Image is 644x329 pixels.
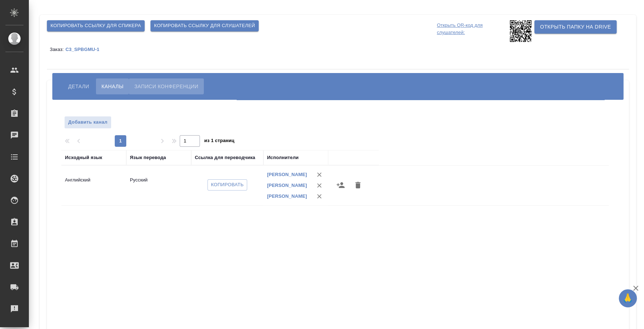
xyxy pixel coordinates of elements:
[195,154,255,161] div: Ссылка для переводчика
[101,82,123,91] span: Каналы
[267,172,307,177] a: [PERSON_NAME]
[332,176,349,194] button: Назначить исполнителей
[51,22,141,30] span: Копировать ссылку для спикера
[207,179,247,191] button: Копировать
[540,22,611,31] span: Открыть папку на Drive
[68,118,108,127] span: Добавить канал
[61,173,126,198] td: Английский
[314,169,325,180] button: Удалить
[437,20,508,42] p: Открыть QR-код для слушателей:
[134,82,198,91] span: Записи конференции
[65,46,105,52] a: C3_SPBGMU-1
[204,136,235,147] span: из 1 страниц
[349,176,367,194] button: Удалить канал
[154,22,255,30] span: Копировать ссылку для слушателей
[622,291,634,306] span: 🙏
[314,191,325,202] button: Удалить
[68,82,89,91] span: Детали
[47,20,145,31] button: Копировать ссылку для спикера
[64,116,111,129] button: Добавить канал
[150,20,259,31] button: Копировать ссылку для слушателей
[130,154,166,161] div: Язык перевода
[267,154,299,161] div: Исполнители
[211,181,244,189] span: Копировать
[126,173,191,198] td: Русский
[65,154,102,161] div: Исходный язык
[50,47,65,52] p: Заказ:
[267,183,307,188] a: [PERSON_NAME]
[267,193,307,199] a: [PERSON_NAME]
[619,289,637,307] button: 🙏
[314,180,325,191] button: Удалить
[534,20,617,34] button: Открыть папку на Drive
